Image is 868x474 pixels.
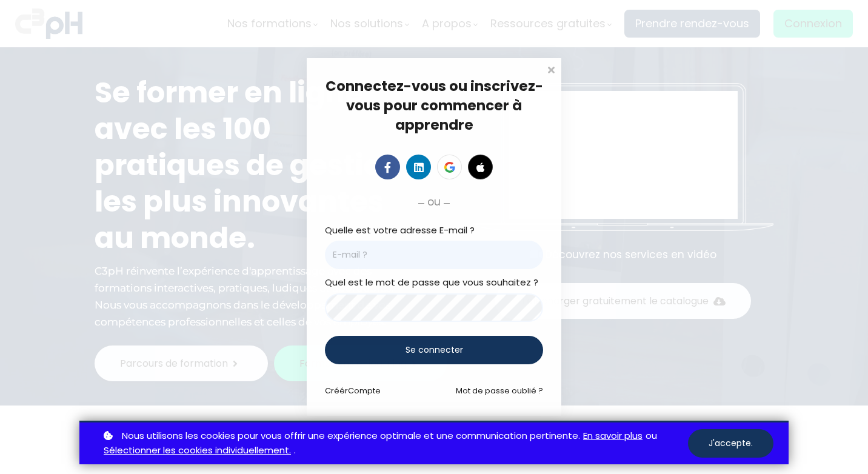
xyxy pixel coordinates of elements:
[427,193,441,210] span: ou
[456,385,543,396] a: Mot de passe oublié ?
[326,76,543,135] span: Connectez-vous ou inscrivez-vous pour commencer à apprendre
[583,429,643,444] a: En savoir plus
[325,385,381,396] a: CréérCompte
[406,344,463,356] span: Se connecter
[101,429,688,459] p: ou .
[122,429,580,444] span: Nous utilisons les cookies pour vous offrir une expérience optimale et une communication pertinente.
[348,385,381,396] span: Compte
[104,443,291,458] a: Sélectionner les cookies individuellement.
[325,241,543,269] input: E-mail ?
[688,429,773,458] button: J'accepte.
